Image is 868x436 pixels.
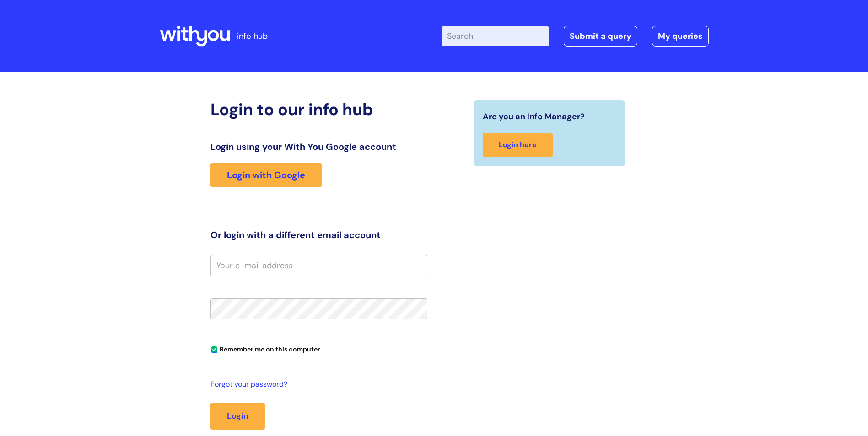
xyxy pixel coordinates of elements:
[237,29,268,43] p: info hub
[210,141,427,152] h3: Login using your With You Google account
[210,378,423,391] a: Forgot your password?
[210,341,427,356] div: You can uncheck this option if you're logging in from a shared device
[483,133,553,157] a: Login here
[210,229,427,240] h3: Or login with a different email account
[211,347,217,353] input: Remember me on this computer
[483,109,585,124] span: Are you an Info Manager?
[564,26,637,47] a: Submit a query
[210,343,320,353] label: Remember me on this computer
[210,163,322,187] a: Login with Google
[442,26,549,46] input: Search
[652,26,709,47] a: My queries
[210,403,265,429] button: Login
[210,255,427,276] input: Your e-mail address
[210,100,427,119] h2: Login to our info hub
